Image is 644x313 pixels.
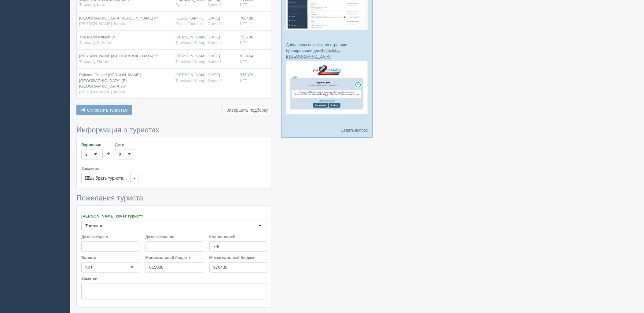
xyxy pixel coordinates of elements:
div: [PERSON_NAME] [175,34,203,46]
span: The Marin Phuket 5* [79,35,116,39]
span: Таиланд, Ката [79,2,105,7]
input: 7-10 или 7,10,14 [209,242,267,252]
span: Tourvisor / Kompas (KZ) [175,59,218,64]
label: Валюта [81,255,139,261]
a: Задать вопрос [341,127,368,133]
div: [GEOGRAPHIC_DATA] [175,16,203,27]
span: KZT [240,40,248,45]
span: [PERSON_NAME], Карон [79,90,125,94]
span: 7 ночей [208,21,222,26]
a: Go2holiday в [GEOGRAPHIC_DATA] [286,48,340,59]
div: [DATE] [208,34,235,46]
span: 8 ночей [208,2,222,7]
label: [PERSON_NAME] хочет турист? [81,214,267,219]
img: go2holiday-proposal-for-travel-agency.png [286,61,368,115]
span: Pullman Phuket [PERSON_NAME][GEOGRAPHIC_DATA] (Ex. [GEOGRAPHIC_DATA]) 5* [79,73,141,88]
span: Таиланд, Патонг [79,59,110,64]
span: [PERSON_NAME][GEOGRAPHIC_DATA] 5* [79,54,158,58]
div: 2 [85,151,87,157]
div: KZT [85,264,93,271]
label: Заметки [81,276,267,282]
span: KZT [240,78,248,83]
div: [DATE] [208,72,235,84]
label: Заказчик [81,166,267,171]
span: Pegas Touristik [175,21,202,26]
button: Выбрать туриста... [81,173,131,183]
label: Максимальный бюджет [209,255,267,261]
label: Кол-во ночей [209,234,267,240]
span: 786428 [240,16,253,20]
span: Sanat [175,2,186,7]
div: [DATE] [208,16,235,27]
div: [PERSON_NAME] [175,72,203,84]
label: Дата заезда по [145,234,203,240]
span: 976379 [240,73,253,77]
span: Отправить туристам [87,108,128,113]
p: Добавлены плюсики на странице бронирования для : [286,42,368,59]
span: 8 ночей [208,40,222,45]
span: 8 ночей [208,78,222,83]
span: [GEOGRAPHIC_DATA][PERSON_NAME] 4* [79,16,158,20]
span: Пожелания туриста [76,194,143,202]
span: Таиланд, Камала [79,40,111,45]
button: Отправить туристам [76,105,132,115]
label: Минимальный бюджет [145,255,203,261]
span: KZT [240,59,248,64]
label: Взрослые [81,142,103,148]
button: Завершить подборку [223,105,272,115]
h3: Информация о туристах [76,126,272,134]
label: Дети [115,142,136,148]
label: Дата заезда с [81,234,139,240]
span: Tourvisor / Kompas (KZ) [175,40,218,45]
span: Tourvisor / Kompas (KZ) [175,78,218,83]
div: 0 [119,151,121,157]
span: 922454 [240,54,253,58]
div: [DATE] [208,53,235,65]
div: Таиланд [85,223,102,229]
span: KZT [240,2,248,7]
span: 8 ночей [208,59,222,64]
span: [PERSON_NAME], Карон [79,21,125,26]
span: KZT [240,21,248,26]
span: 733706 [240,35,253,39]
div: [PERSON_NAME] [175,53,203,65]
